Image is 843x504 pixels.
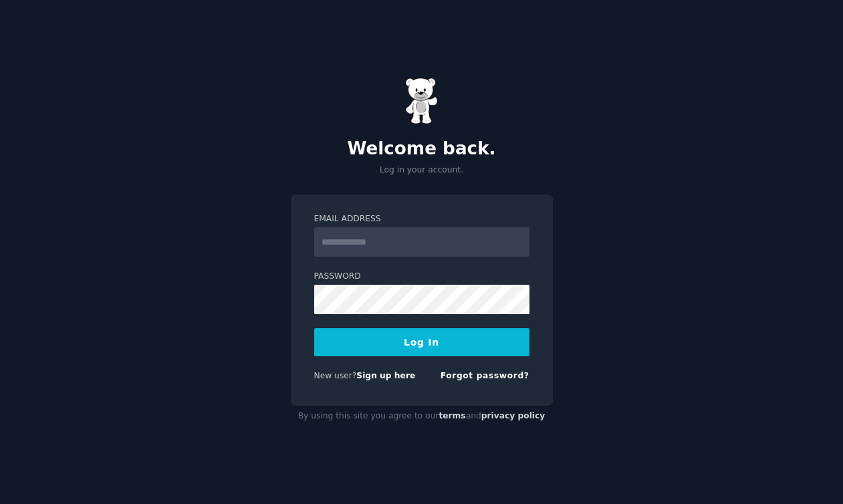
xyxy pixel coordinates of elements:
[314,371,357,380] span: New user?
[291,138,553,160] h2: Welcome back.
[314,213,529,225] label: Email Address
[314,328,529,356] button: Log In
[481,411,546,420] a: privacy policy
[441,371,529,380] a: Forgot password?
[291,406,553,427] div: By using this site you agree to our and
[356,371,415,380] a: Sign up here
[405,78,439,124] img: Gummy Bear
[439,411,465,420] a: terms
[314,271,529,283] label: Password
[291,164,553,176] p: Log in your account.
